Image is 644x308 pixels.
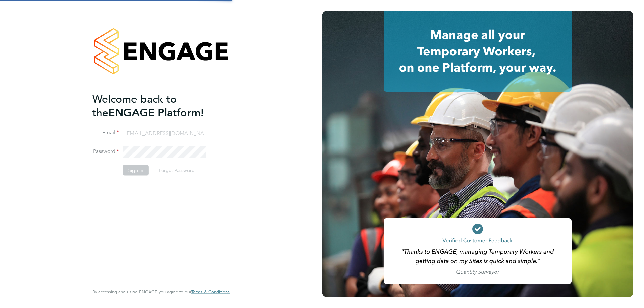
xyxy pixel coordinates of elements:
button: Forgot Password [153,165,200,176]
span: Welcome back to the [92,92,177,119]
button: Sign In [123,165,149,176]
label: Password [92,148,119,155]
span: By accessing and using ENGAGE you agree to our [92,289,230,295]
input: Enter your work email... [123,127,206,139]
label: Email [92,129,119,136]
h2: ENGAGE Platform! [92,92,223,119]
a: Terms & Conditions [191,289,230,295]
span: Terms & Conditions [191,289,230,295]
